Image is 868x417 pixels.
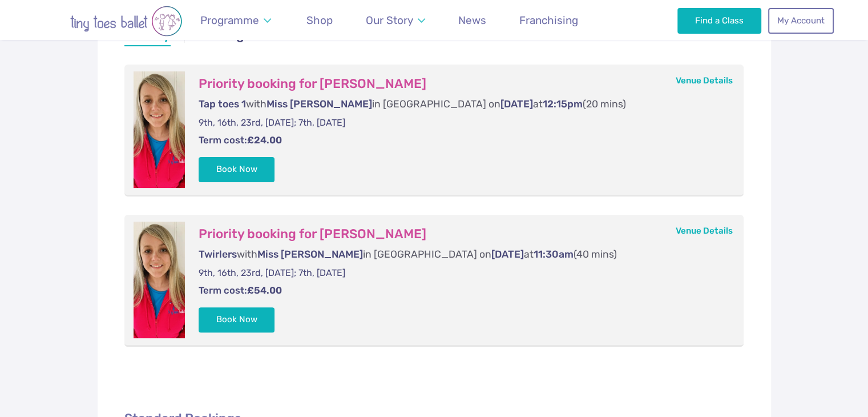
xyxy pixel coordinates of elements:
[491,248,524,260] span: [DATE]
[247,284,282,296] strong: £54.00
[200,14,259,27] span: Programme
[199,284,721,298] p: Term cost:
[35,6,217,37] img: tiny toes ballet
[199,98,246,110] span: Tap toes 1
[199,226,721,242] h3: Priority booking for [PERSON_NAME]
[366,14,413,27] span: Our Story
[199,248,237,260] span: Twirlers
[195,7,277,34] a: Programme
[247,134,282,146] strong: £24.00
[519,14,578,27] span: Franchising
[199,267,721,279] p: 9th, 16th, 23rd, [DATE]; 7th, [DATE]
[199,97,721,111] p: with in [GEOGRAPHIC_DATA] on at (20 mins)
[267,98,372,110] span: Miss [PERSON_NAME]
[306,14,333,27] span: Shop
[676,75,733,86] a: Venue Details
[199,134,721,147] p: Term cost:
[514,7,584,34] a: Franchising
[534,248,574,260] span: 11:30am
[199,76,721,92] h3: Priority booking for [PERSON_NAME]
[458,14,486,27] span: News
[677,8,761,33] a: Find a Class
[360,7,430,34] a: Our Story
[199,157,275,182] button: Book Now
[676,226,733,236] a: Venue Details
[500,98,533,110] span: [DATE]
[543,98,583,110] span: 12:15pm
[199,307,275,332] button: Book Now
[199,117,721,129] p: 9th, 16th, 23rd, [DATE]; 7th, [DATE]
[768,8,833,33] a: My Account
[453,7,492,34] a: News
[301,7,338,34] a: Shop
[199,247,721,262] p: with in [GEOGRAPHIC_DATA] on at (40 mins)
[257,248,363,260] span: Miss [PERSON_NAME]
